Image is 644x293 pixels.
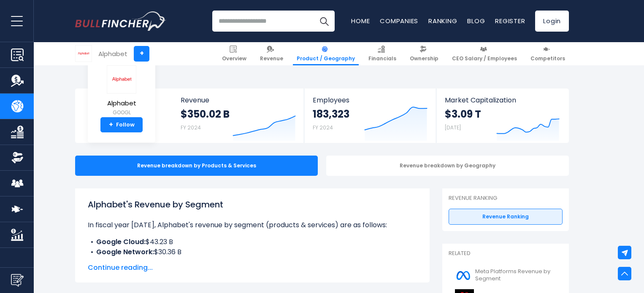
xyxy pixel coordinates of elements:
span: CEO Salary / Employees [452,55,517,62]
span: Market Capitalization [445,96,560,104]
a: Ranking [428,16,457,25]
img: GOOGL logo [76,46,92,62]
a: Market Capitalization $3.09 T [DATE] [436,89,568,143]
h1: Alphabet's Revenue by Segment [88,198,417,211]
a: Login [535,11,569,32]
a: Register [495,16,525,25]
div: Revenue breakdown by Geography [326,156,569,176]
strong: + [109,121,113,129]
a: Financials [365,42,400,65]
small: FY 2024 [181,124,201,131]
a: Alphabet GOOGL [106,65,137,118]
a: Companies [380,16,418,25]
span: Ownership [410,55,438,62]
a: Go to homepage [75,11,166,31]
strong: $3.09 T [445,108,481,121]
span: Employees [313,96,427,104]
a: Overview [218,42,250,65]
a: Blog [467,16,485,25]
strong: 183,323 [313,108,349,121]
a: CEO Salary / Employees [448,42,521,65]
p: Related [449,250,563,257]
a: Employees 183,323 FY 2024 [304,89,436,143]
a: Revenue [256,42,287,65]
div: Alphabet [98,49,127,59]
p: In fiscal year [DATE], Alphabet's revenue by segment (products & services) are as follows: [88,220,417,230]
small: FY 2024 [313,124,333,131]
span: Product / Geography [297,55,355,62]
b: Google Cloud: [96,237,146,247]
a: +Follow [100,117,143,132]
img: Ownership [11,151,24,164]
small: GOOGL [107,109,136,116]
a: Ownership [406,42,442,65]
button: Search [314,11,335,32]
small: [DATE] [445,124,461,131]
p: Revenue Ranking [449,195,563,202]
strong: $350.02 B [181,108,230,121]
span: Meta Platforms Revenue by Segment [475,268,557,282]
span: Revenue [181,96,296,104]
a: Meta Platforms Revenue by Segment [449,264,563,287]
li: $43.23 B [88,237,417,247]
img: Bullfincher logo [75,11,166,31]
span: Financials [368,55,396,62]
a: Revenue Ranking [449,209,563,225]
a: Competitors [527,42,569,65]
span: Overview [222,55,246,62]
a: Product / Geography [293,42,359,65]
b: Google Network: [96,247,154,257]
a: Home [351,16,370,25]
div: Revenue breakdown by Products & Services [75,156,318,176]
span: Revenue [260,55,283,62]
span: Competitors [530,55,565,62]
li: $30.36 B [88,247,417,257]
a: Revenue $350.02 B FY 2024 [172,89,304,143]
img: GOOGL logo [107,65,136,94]
span: Alphabet [107,100,136,107]
span: Continue reading... [88,263,417,273]
a: + [134,46,149,62]
img: META logo [454,266,473,285]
